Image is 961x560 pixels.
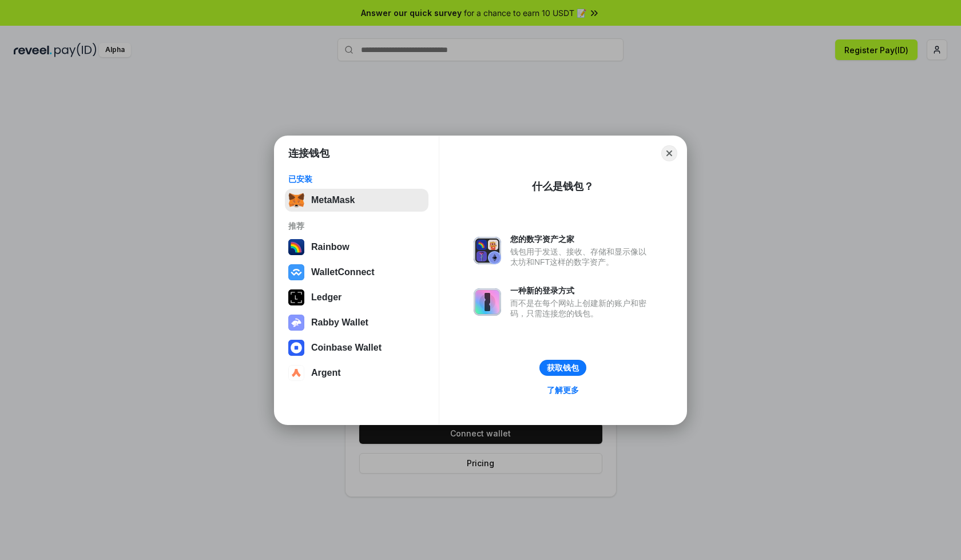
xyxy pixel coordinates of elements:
[288,174,425,184] div: 已安装
[288,264,304,280] img: svg+xml,%3Csvg%20width%3D%2228%22%20height%3D%2228%22%20viewBox%3D%220%200%2028%2028%22%20fill%3D...
[311,195,355,205] div: MetaMask
[285,189,428,212] button: MetaMask
[288,239,304,255] img: svg+xml,%3Csvg%20width%3D%22120%22%20height%3D%22120%22%20viewBox%3D%220%200%20120%20120%22%20fil...
[311,343,382,353] div: Coinbase Wallet
[285,362,428,384] button: Argent
[285,261,428,284] button: WalletConnect
[540,383,586,398] a: 了解更多
[311,267,375,277] div: WalletConnect
[288,340,304,356] img: svg+xml,%3Csvg%20width%3D%2228%22%20height%3D%2228%22%20viewBox%3D%220%200%2028%2028%22%20fill%3D...
[532,180,594,193] div: 什么是钱包？
[285,311,428,334] button: Rabby Wallet
[547,385,579,395] div: 了解更多
[288,192,304,208] img: svg+xml,%3Csvg%20fill%3D%22none%22%20height%3D%2233%22%20viewBox%3D%220%200%2035%2033%22%20width%...
[288,289,304,305] img: svg+xml,%3Csvg%20xmlns%3D%22http%3A%2F%2Fwww.w3.org%2F2000%2Fsvg%22%20width%3D%2228%22%20height%3...
[285,236,428,259] button: Rainbow
[474,288,501,316] img: svg+xml,%3Csvg%20xmlns%3D%22http%3A%2F%2Fwww.w3.org%2F2000%2Fsvg%22%20fill%3D%22none%22%20viewBox...
[539,360,586,376] button: 获取钱包
[510,298,652,319] div: 而不是在每个网站上创建新的账户和密码，只需连接您的钱包。
[288,146,329,160] h1: 连接钱包
[547,363,579,373] div: 获取钱包
[285,336,428,359] button: Coinbase Wallet
[311,368,341,378] div: Argent
[661,145,677,161] button: Close
[311,317,368,328] div: Rabby Wallet
[510,247,652,267] div: 钱包用于发送、接收、存储和显示像以太坊和NFT这样的数字资产。
[474,237,501,264] img: svg+xml,%3Csvg%20xmlns%3D%22http%3A%2F%2Fwww.w3.org%2F2000%2Fsvg%22%20fill%3D%22none%22%20viewBox...
[285,286,428,309] button: Ledger
[288,221,425,231] div: 推荐
[510,234,652,244] div: 您的数字资产之家
[288,365,304,381] img: svg+xml,%3Csvg%20width%3D%2228%22%20height%3D%2228%22%20viewBox%3D%220%200%2028%2028%22%20fill%3D...
[288,315,304,331] img: svg+xml,%3Csvg%20xmlns%3D%22http%3A%2F%2Fwww.w3.org%2F2000%2Fsvg%22%20fill%3D%22none%22%20viewBox...
[311,242,350,252] div: Rainbow
[510,285,652,296] div: 一种新的登录方式
[311,292,341,303] div: Ledger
